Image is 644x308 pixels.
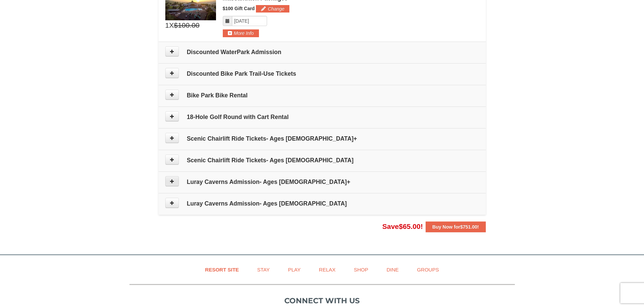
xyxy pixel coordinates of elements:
[165,179,479,185] h4: Luray Caverns Admission- Ages [DEMOGRAPHIC_DATA]+
[165,157,479,164] h4: Scenic Chairlift Ride Tickets- Ages [DEMOGRAPHIC_DATA]
[310,262,344,277] a: Relax
[165,200,479,207] h4: Luray Caverns Admission- Ages [DEMOGRAPHIC_DATA]
[169,20,174,30] span: X
[345,262,377,277] a: Shop
[165,70,479,77] h4: Discounted Bike Park Trail-Use Tickets
[408,262,447,277] a: Groups
[165,49,479,55] h4: Discounted WaterPark Admission
[256,5,289,13] button: Change
[426,221,486,232] button: Buy Now for$751.00!
[223,29,259,37] button: More Info
[249,262,278,277] a: Stay
[223,6,255,11] span: $100 Gift Card
[378,262,407,277] a: Dine
[165,20,169,30] span: 1
[432,224,479,230] strong: Buy Now for !
[197,262,247,277] a: Resort Site
[460,224,477,230] span: $751.00
[165,114,479,120] h4: 18-Hole Golf Round with Cart Rental
[399,222,421,230] span: $65.00
[280,262,309,277] a: Play
[174,20,199,30] span: $100.00
[129,295,515,306] p: Connect with us
[165,135,479,142] h4: Scenic Chairlift Ride Tickets- Ages [DEMOGRAPHIC_DATA]+
[165,92,479,99] h4: Bike Park Bike Rental
[382,222,423,230] span: Save !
